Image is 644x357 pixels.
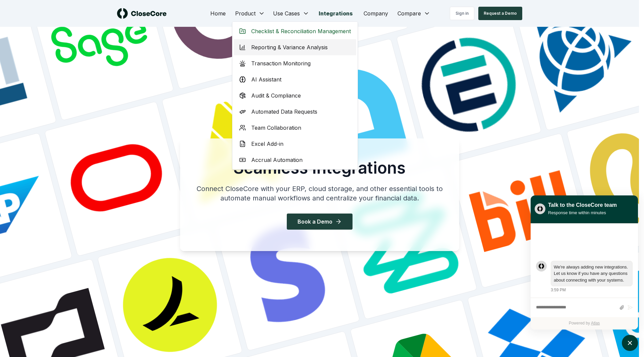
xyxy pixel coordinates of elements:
div: Response time within minutes [548,209,617,216]
span: Automated Data Requests [251,108,317,116]
span: Checklist & Reconciliation Management [251,27,351,35]
button: Attach files by clicking or dropping files here [619,305,624,310]
div: atlas-message [536,261,633,293]
div: Thursday, September 11, 3:59 PM [551,261,633,293]
div: atlas-message-bubble [551,261,633,287]
span: Reporting & Variance Analysis [251,43,328,51]
a: Accrual Automation [234,152,356,168]
div: Talk to the CloseCore team [548,201,617,209]
span: Audit & Compliance [251,92,301,100]
a: Transaction Monitoring [234,55,356,71]
span: AI Assistant [251,75,281,83]
img: yblje5SQxOoZuw2TcITt_icon.png [535,203,545,214]
a: Checklist & Reconciliation Management [234,23,356,39]
div: atlas-message-text [554,264,630,284]
div: atlas-ticket [531,224,638,330]
span: Transaction Monitoring [251,59,311,67]
a: Automated Data Requests [234,104,356,120]
div: Powered by [531,317,638,330]
a: Reporting & Variance Analysis [234,39,356,55]
div: atlas-message-author-avatar [536,261,547,272]
div: atlas-composer [536,301,633,314]
a: Excel Add-in [234,136,356,152]
span: Excel Add-in [251,140,283,148]
a: AI Assistant [234,71,356,87]
span: Accrual Automation [251,156,303,164]
div: atlas-window [531,195,638,330]
span: Team Collaboration [251,124,301,132]
a: Team Collaboration [234,120,356,136]
a: Atlas [591,321,600,325]
a: Audit & Compliance [234,87,356,104]
div: 3:59 PM [551,287,566,293]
